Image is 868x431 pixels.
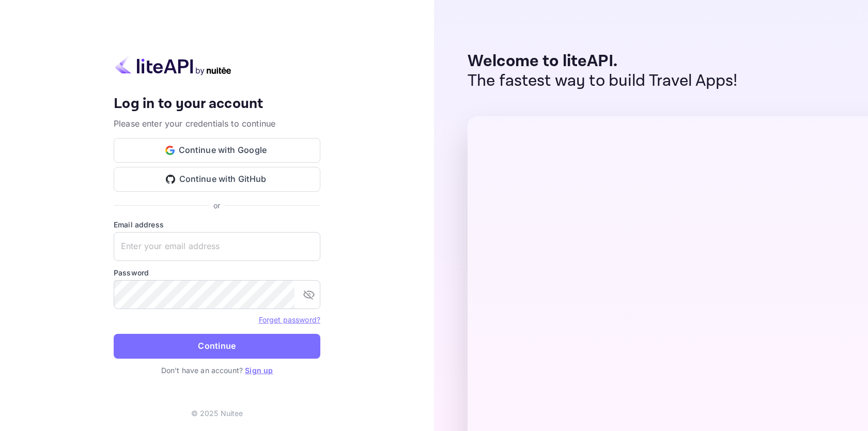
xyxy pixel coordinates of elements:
button: Continue with Google [114,138,320,163]
p: The fastest way to build Travel Apps! [468,71,738,91]
input: Enter your email address [114,232,320,261]
p: Welcome to liteAPI. [468,52,738,71]
h4: Log in to your account [114,95,320,113]
img: liteapi [114,55,233,75]
a: Sign up [245,366,273,375]
a: Forget password? [259,315,320,324]
button: Continue with GitHub [114,167,320,192]
label: Password [114,267,320,278]
p: © 2025 Nuitee [191,408,243,419]
button: toggle password visibility [299,284,319,305]
p: or [213,200,220,211]
label: Email address [114,219,320,230]
p: Don't have an account? [114,365,320,376]
button: Continue [114,334,320,359]
a: Forget password? [259,314,320,325]
p: Please enter your credentials to continue [114,117,320,130]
